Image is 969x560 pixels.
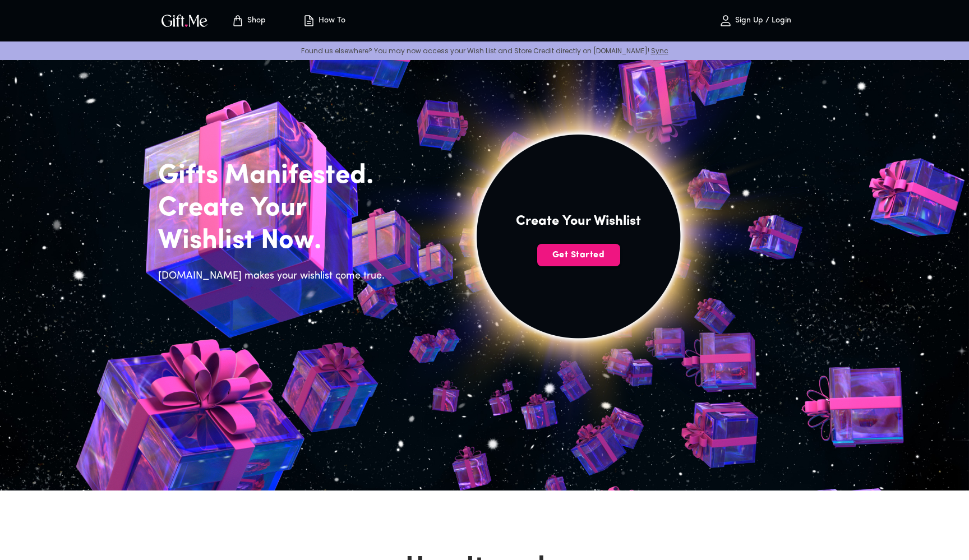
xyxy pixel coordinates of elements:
[158,192,391,225] h2: Create Your
[516,212,641,230] h4: Create Your Wishlist
[302,14,316,27] img: how-to.svg
[158,14,211,27] button: GiftMe Logo
[158,160,391,192] h2: Gifts Manifested.
[732,16,791,26] p: Sign Up / Login
[326,10,830,488] img: hero_sun.png
[316,16,345,26] p: How To
[159,12,210,29] img: GiftMe Logo
[158,269,391,284] h6: [DOMAIN_NAME] makes your wishlist come true.
[244,16,266,26] p: Shop
[9,46,960,55] p: Found us elsewhere? You may now access your Wish List and Store Credit directly on [DOMAIN_NAME]!
[699,3,811,39] button: Sign Up / Login
[537,244,620,266] button: Get Started
[651,46,668,55] a: Sync
[537,249,620,261] span: Get Started
[218,3,279,39] button: Store page
[158,225,391,257] h2: Wishlist Now.
[293,3,354,39] button: How To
